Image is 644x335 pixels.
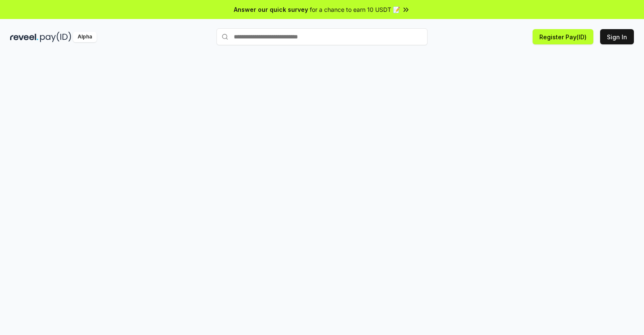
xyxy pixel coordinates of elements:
[40,32,71,42] img: pay_id
[234,5,308,14] span: Answer our quick survey
[73,32,97,42] div: Alpha
[10,32,38,42] img: reveel_dark
[600,29,634,44] button: Sign In
[533,29,593,44] button: Register Pay(ID)
[310,5,400,14] span: for a chance to earn 10 USDT 📝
